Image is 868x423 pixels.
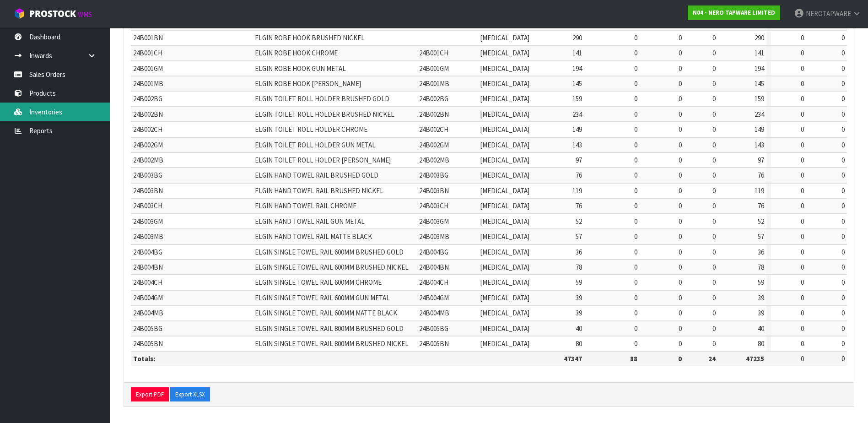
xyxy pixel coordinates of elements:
span: 0 [679,248,682,256]
span: ELGIN ROBE HOOK GUN METAL [255,64,346,73]
span: [MEDICAL_DATA] [480,64,529,73]
span: 24B004MB [419,309,449,317]
span: 0 [712,309,716,317]
span: 119 [755,186,764,195]
span: ELGIN HAND TOWEL RAIL CHROME [255,201,356,210]
span: 24B005BN [133,339,163,348]
span: 0 [841,217,845,226]
span: 0 [634,33,637,42]
span: 0 [634,79,637,88]
span: 0 [634,186,637,195]
span: [MEDICAL_DATA] [480,201,529,210]
span: 0 [634,110,637,119]
span: ELGIN SINGLE TOWEL RAIL 800MM BRUSHED NICKEL [255,339,409,348]
strong: Totals: [133,354,155,363]
span: 0 [679,141,682,149]
span: [MEDICAL_DATA] [480,125,529,134]
span: 24B001BN [133,33,163,42]
span: 78 [576,263,582,271]
span: 0 [634,201,637,210]
span: ELGIN HAND TOWEL RAIL MATTE BLACK [255,232,372,241]
span: 0 [801,171,804,179]
span: 0 [841,186,845,195]
span: 0 [801,248,804,256]
span: 0 [801,110,804,119]
span: ELGIN ROBE HOOK BRUSHED NICKEL [255,33,365,42]
span: [MEDICAL_DATA] [480,156,529,164]
span: 24B002GM [419,141,449,149]
span: 143 [755,141,764,149]
span: 0 [841,278,845,287]
span: 80 [576,339,582,348]
span: 141 [572,49,582,57]
strong: 47235 [746,354,764,363]
span: 0 [841,156,845,164]
strong: 0 [678,354,682,363]
span: 0 [841,354,845,363]
span: ELGIN TOILET ROLL HOLDER CHROME [255,125,367,134]
span: 24B003GM [419,217,449,226]
span: 78 [758,263,764,271]
span: 24B004CH [419,278,448,287]
span: [MEDICAL_DATA] [480,49,529,57]
span: 0 [712,339,716,348]
span: 0 [679,339,682,348]
button: Export XLSX [170,387,210,402]
span: 0 [801,354,804,363]
span: 159 [572,94,582,103]
span: 24B001MB [133,79,163,88]
span: 76 [576,171,582,179]
span: 36 [576,248,582,256]
span: 59 [758,278,764,287]
span: 0 [634,232,637,241]
span: 24B001GM [133,64,163,73]
span: 24B002BN [419,110,449,119]
span: 0 [634,141,637,149]
span: 39 [576,309,582,317]
span: [MEDICAL_DATA] [480,110,529,119]
span: 0 [712,64,716,73]
span: 24B004BG [133,248,162,256]
span: 0 [712,186,716,195]
span: [MEDICAL_DATA] [480,232,529,241]
span: 24B003BN [133,186,163,195]
span: 149 [755,125,764,134]
span: 0 [801,339,804,348]
span: 0 [634,324,637,333]
span: 0 [841,293,845,302]
span: 24B003BG [133,171,162,179]
span: 39 [758,293,764,302]
span: 0 [634,339,637,348]
span: 24B005BG [133,324,162,333]
span: 0 [679,171,682,179]
span: 141 [755,49,764,57]
span: 24B002BN [133,110,163,119]
span: 0 [841,339,845,348]
span: 0 [801,201,804,210]
span: 0 [634,171,637,179]
span: 24B005BN [419,339,449,348]
span: 76 [758,171,764,179]
span: 0 [712,217,716,226]
span: 0 [634,278,637,287]
span: 24B001MB [419,79,449,88]
span: [MEDICAL_DATA] [480,79,529,88]
span: 24B002GM [133,141,163,149]
span: 0 [841,141,845,149]
span: 0 [841,64,845,73]
span: 0 [841,33,845,42]
span: 24B001CH [419,49,448,57]
span: 24B005BG [419,324,448,333]
span: 0 [712,125,716,134]
span: 57 [758,232,764,241]
span: 0 [634,64,637,73]
span: [MEDICAL_DATA] [480,263,529,271]
span: 52 [758,217,764,226]
span: 0 [801,94,804,103]
span: 40 [758,324,764,333]
span: [MEDICAL_DATA] [480,278,529,287]
span: 145 [755,79,764,88]
span: 0 [841,248,845,256]
span: 0 [801,125,804,134]
span: ELGIN SINGLE TOWEL RAIL 800MM BRUSHED GOLD [255,324,404,333]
